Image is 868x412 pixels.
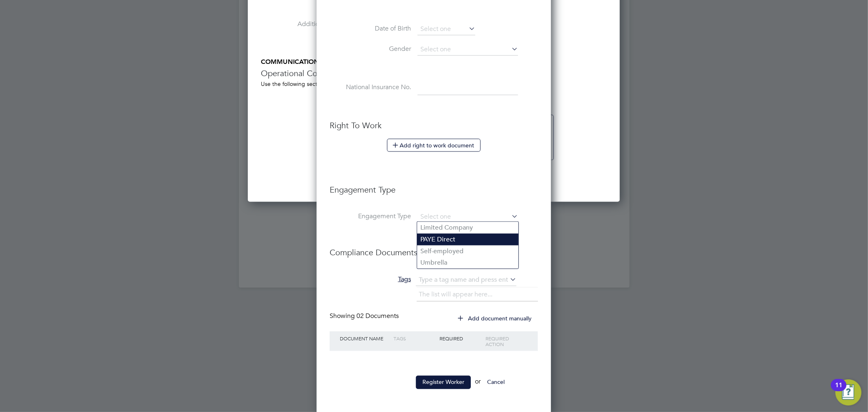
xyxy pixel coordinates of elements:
[835,385,842,396] div: 11
[387,139,481,152] button: Add right to work document
[835,379,861,405] button: Open Resource Center, 11 new notifications
[330,212,411,221] label: Engagement Type
[484,331,530,351] div: Required Action
[416,274,516,286] input: Type a tag name and press enter
[261,80,607,88] div: Use the following section to share any operational communications between Supply Chain participants.
[261,20,342,28] label: Additional H&S
[437,331,483,345] div: Required
[417,222,518,234] li: Limited Company
[398,275,411,283] span: Tags
[418,211,518,223] input: Select one
[261,58,607,66] h5: COMMUNICATIONS
[330,176,538,195] h3: Engagement Type
[330,45,411,53] label: Gender
[391,331,437,345] div: Tags
[330,312,400,320] div: Showing
[417,245,518,257] li: Self-employed
[330,239,538,258] h3: Compliance Documents
[356,312,399,320] span: 02 Documents
[418,44,518,56] input: Select one
[330,83,411,92] label: National Insurance No.
[452,312,538,325] button: Add document manually
[481,376,511,389] button: Cancel
[261,68,607,79] h3: Operational Communications
[330,376,538,397] li: or
[330,24,411,33] label: Date of Birth
[330,120,538,131] h3: Right To Work
[417,234,518,245] li: PAYE Direct
[416,376,471,389] button: Register Worker
[417,257,518,269] li: Umbrella
[338,331,391,345] div: Document Name
[418,23,475,35] input: Select one
[419,289,496,300] li: The list will appear here...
